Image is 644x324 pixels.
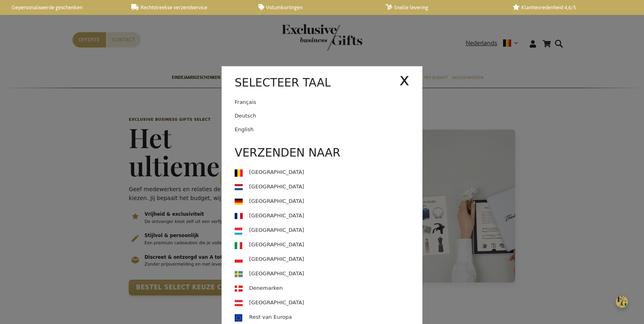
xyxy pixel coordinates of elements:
[386,4,500,11] a: Snelle levering
[235,180,422,194] a: [GEOGRAPHIC_DATA]
[258,4,373,11] a: Volumkortingen
[4,4,118,11] a: Gepersonaliseerde geschenken
[235,281,422,296] a: Denemarken
[235,95,399,109] a: Français
[131,4,246,11] a: Rechtstreekse verzendservice
[235,194,422,209] a: [GEOGRAPHIC_DATA]
[235,209,422,223] a: [GEOGRAPHIC_DATA]
[235,267,422,281] a: [GEOGRAPHIC_DATA]
[235,296,422,310] a: [GEOGRAPHIC_DATA]
[222,74,422,95] div: Selecteer taal
[222,144,422,165] div: Verzenden naar
[235,238,422,252] a: [GEOGRAPHIC_DATA]
[399,67,409,92] div: x
[235,165,422,180] a: [GEOGRAPHIC_DATA]
[235,252,422,267] a: [GEOGRAPHIC_DATA]
[235,123,422,136] a: English
[235,223,422,238] a: [GEOGRAPHIC_DATA]
[513,4,627,11] a: Klanttevredenheid 4,6/5
[235,109,422,123] a: Deutsch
